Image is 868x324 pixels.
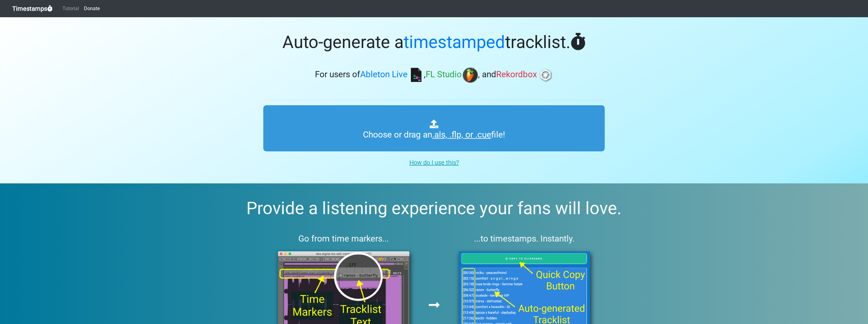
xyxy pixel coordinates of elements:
[82,2,102,15] a: Donate
[408,67,424,83] img: ableton.png
[360,70,408,80] span: Ableton Live
[496,70,537,80] span: Rekordbox
[12,2,53,15] a: Timestamps
[404,32,505,52] span: timestamped
[444,234,605,244] h3: ...to timestamps. Instantly.
[15,198,853,219] h2: Provide a listening experience your fans will love.
[263,234,424,244] h3: Go from time markers...
[263,32,605,53] h1: Auto-generate a tracklist.
[463,67,478,83] img: fl.png
[263,67,605,83] h3: For users of , , and
[60,2,82,15] a: Tutorial
[426,70,462,80] span: FL Studio
[538,67,553,83] img: rb.png
[409,159,459,166] u: How do I use this?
